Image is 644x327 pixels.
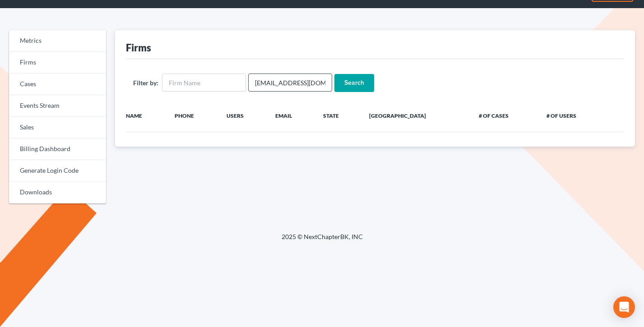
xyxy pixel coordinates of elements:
[268,106,316,124] th: Email
[115,106,168,124] th: Name
[9,30,106,52] a: Metrics
[334,74,374,92] input: Search
[9,117,106,138] a: Sales
[133,78,158,88] label: Filter by:
[219,106,268,124] th: Users
[472,106,539,124] th: # of Cases
[65,232,579,249] div: 2025 © NextChapterBK, INC
[126,41,151,54] div: Firms
[539,106,607,124] th: # of Users
[9,160,106,182] a: Generate Login Code
[167,106,219,124] th: Phone
[613,296,635,318] div: Open Intercom Messenger
[316,106,362,124] th: State
[248,74,332,92] input: Users
[9,138,106,160] a: Billing Dashboard
[9,95,106,117] a: Events Stream
[9,182,106,203] a: Downloads
[9,52,106,74] a: Firms
[362,106,471,124] th: [GEOGRAPHIC_DATA]
[162,74,246,92] input: Firm Name
[9,74,106,95] a: Cases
